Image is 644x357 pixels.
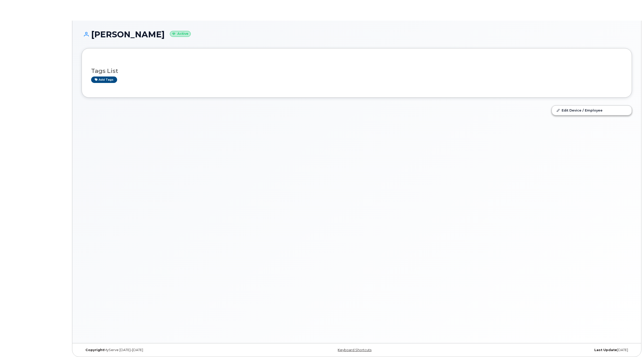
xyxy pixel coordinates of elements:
[82,30,632,39] h1: [PERSON_NAME]
[594,348,617,352] strong: Last Update
[448,348,632,352] div: [DATE]
[91,68,622,74] h3: Tags List
[82,348,265,352] div: MyServe [DATE]–[DATE]
[338,348,371,352] a: Keyboard Shortcuts
[91,76,117,83] a: Add tags
[552,106,632,115] a: Edit Device / Employee
[85,348,104,352] strong: Copyright
[170,31,191,37] small: Active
